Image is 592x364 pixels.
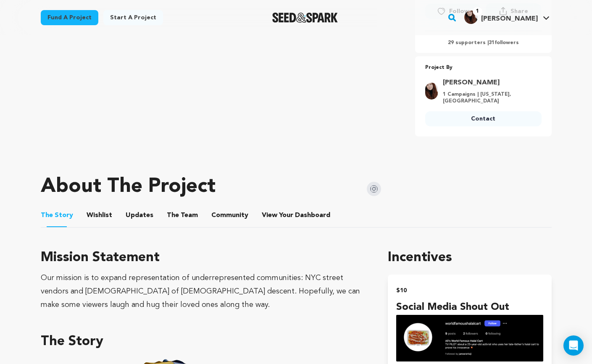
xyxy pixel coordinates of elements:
span: Story [41,210,73,220]
span: Updates [126,210,153,220]
div: Our mission is to expand representation of underrepresented communities: NYC street vendors and [... [41,271,368,312]
span: 1 [473,7,482,16]
span: Kate F.'s Profile [463,9,551,26]
img: 323dd878e9a1f51f.png [425,83,438,100]
p: 29 supporters | followers [425,39,542,46]
span: Your [262,210,332,220]
img: 323dd878e9a1f51f.png [464,10,478,24]
h4: Social Media Shout Out [396,300,543,315]
img: Seed&Spark Instagram Icon [367,182,381,196]
p: 1 Campaigns | [US_STATE], [GEOGRAPHIC_DATA] [443,91,537,105]
img: incentive [396,315,543,361]
div: Kate F.'s Profile [464,10,538,24]
h2: $10 [396,285,543,296]
div: Open Intercom Messenger [563,335,584,356]
h1: About The Project [41,177,216,197]
span: Wishlist [87,210,112,220]
a: Contact [425,111,542,126]
span: [PERSON_NAME] [481,16,538,22]
a: Goto Kate Fugitt profile [443,78,537,88]
h3: Mission Statement [41,248,368,268]
a: Start a project [103,10,163,25]
a: Fund a project [41,10,98,25]
a: Kate F.'s Profile [463,9,551,24]
span: Community [211,210,248,220]
a: Seed&Spark Homepage [272,13,338,23]
p: Project By [425,63,542,73]
span: The [167,210,179,220]
h1: Incentives [388,248,551,268]
a: ViewYourDashboard [262,210,332,220]
span: Team [167,210,198,220]
img: Seed&Spark Logo Dark Mode [272,13,338,23]
h3: The Story [41,332,368,352]
span: Dashboard [295,210,330,220]
span: 31 [489,40,495,45]
span: The [41,210,53,220]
